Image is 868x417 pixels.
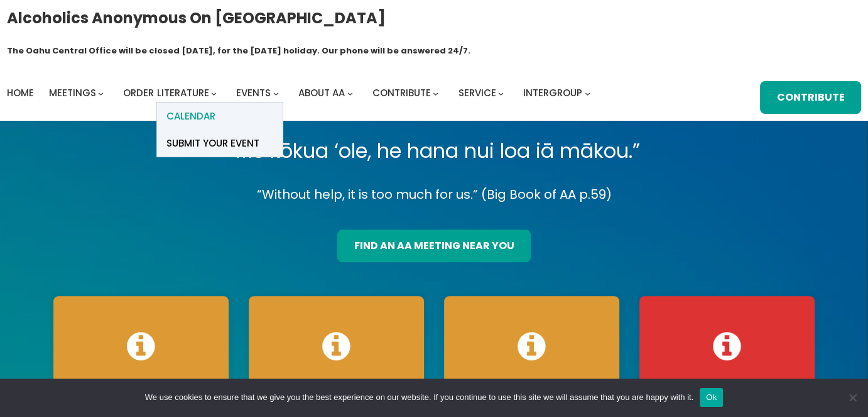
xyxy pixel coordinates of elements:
[760,81,861,114] a: Contribute
[273,91,279,96] button: Events submenu
[372,86,431,99] span: Contribute
[157,130,283,157] a: Submit Your Event
[700,388,723,407] button: Ok
[166,108,215,125] span: Calendar
[7,84,34,102] a: Home
[123,86,209,99] span: Order Literature
[458,86,496,99] span: Service
[298,86,345,99] span: About AA
[433,91,438,96] button: Contribute submenu
[211,91,217,96] button: Order Literature submenu
[846,391,859,404] span: No
[7,84,595,102] nav: Intergroup
[166,135,259,152] span: Submit Your Event
[347,91,353,96] button: About AA submenu
[7,86,34,99] span: Home
[585,91,590,96] button: Intergroup submenu
[43,133,825,169] p: “Me kōkua ‘ole, he hana nui loa iā mākou.”
[498,91,504,96] button: Service submenu
[49,84,96,102] a: Meetings
[43,184,825,206] p: “Without help, it is too much for us.” (Big Book of AA p.59)
[236,86,271,99] span: Events
[98,91,104,96] button: Meetings submenu
[372,84,431,102] a: Contribute
[145,391,693,404] span: We use cookies to ensure that we give you the best experience on our website. If you continue to ...
[298,84,345,102] a: About AA
[7,4,386,31] a: Alcoholics Anonymous on [GEOGRAPHIC_DATA]
[523,84,582,102] a: Intergroup
[49,86,96,99] span: Meetings
[157,103,283,130] a: Calendar
[458,84,496,102] a: Service
[523,86,582,99] span: Intergroup
[337,230,531,262] a: find an aa meeting near you
[7,45,470,57] h1: The Oahu Central Office will be closed [DATE], for the [DATE] holiday. Our phone will be answered...
[236,84,271,102] a: Events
